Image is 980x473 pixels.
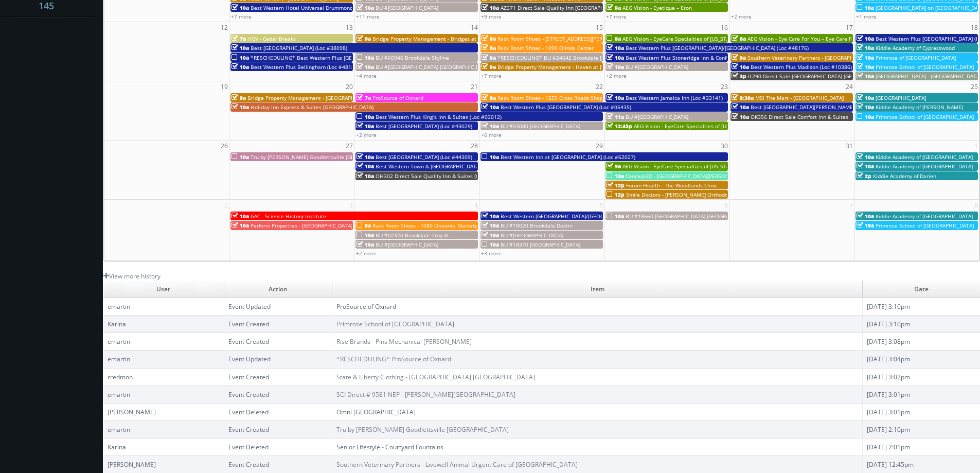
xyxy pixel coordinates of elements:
span: 24 [845,81,854,92]
td: Senior Lifestyle - Courtyard Fountains [332,439,863,456]
span: 2p [857,172,871,180]
span: Kiddie Academy of [GEOGRAPHIC_DATA] [876,163,973,170]
span: 10a [357,232,374,239]
span: BU #[GEOGRAPHIC_DATA] [501,232,563,239]
span: 8a [482,94,496,101]
span: *RESCHEDULING* Best Western Plus [GEOGRAPHIC_DATA] (Loc #05521) [251,54,427,61]
td: emartin [103,386,224,403]
span: Primrose School of [GEOGRAPHIC_DATA] [876,222,974,229]
span: 9a [357,35,371,42]
span: AEG Vision - Eyetique – Eton [622,4,692,11]
span: 10a [482,241,499,248]
span: 10a [482,103,499,111]
span: Best [GEOGRAPHIC_DATA][PERSON_NAME] (Loc #32091) [751,103,888,111]
span: Southern Veterinary Partners - [GEOGRAPHIC_DATA] [747,54,875,61]
td: [DATE] 3:08pm [863,333,980,351]
td: [DATE] 3:02pm [863,368,980,386]
a: +2 more [356,250,377,257]
td: emartin [103,421,224,438]
td: emartin [103,351,224,368]
span: 29 [595,141,604,151]
span: 10a [482,222,499,229]
span: BU #[GEOGRAPHIC_DATA] [626,63,688,71]
span: 8a [482,35,496,42]
span: BU #18660 [GEOGRAPHIC_DATA] [GEOGRAPHIC_DATA] [626,213,757,220]
span: 21 [470,81,479,92]
a: +11 more [356,13,380,20]
span: 10a [857,213,874,220]
span: AZ371 Direct Sale Quality Inn [GEOGRAPHIC_DATA] [501,4,626,11]
span: Kiddie Academy of Darien [873,172,936,180]
span: BU #18020 Brookdale Destin [501,222,573,229]
span: 10a [857,163,874,170]
a: +2 more [606,72,627,79]
td: Action [224,281,332,298]
span: Primrose School of [GEOGRAPHIC_DATA] [876,113,974,120]
span: 25 [970,81,979,92]
span: 7 [848,200,854,211]
span: 12:45p [607,122,632,130]
span: Best [GEOGRAPHIC_DATA] (Loc #44309) [376,153,472,161]
td: Karina [103,316,224,333]
a: +7 more [231,13,252,20]
span: 10a [231,54,249,61]
span: 12 [220,22,229,33]
td: Event Created [224,386,332,403]
span: Kiddie Academy of Cypresswood [876,44,955,51]
span: Concept3D - [GEOGRAPHIC_DATA][PERSON_NAME] [626,172,748,180]
span: OH302 Direct Sale Quality Inn & Suites [GEOGRAPHIC_DATA] - [GEOGRAPHIC_DATA] [376,172,580,180]
span: OK356 Direct Sale Comfort Inn & Suites [751,113,848,120]
span: Best Western Plus [GEOGRAPHIC_DATA] (Loc #05435) [501,103,631,111]
span: 10a [482,122,499,130]
span: 7a [357,94,371,101]
span: 8:30a [732,94,754,101]
span: 10a [357,172,374,180]
span: 10a [607,54,624,61]
td: [DATE] 3:01pm [863,403,980,421]
span: Rack Room Shoes - [STREET_ADDRESS][PERSON_NAME] [497,35,632,42]
span: Forum Health - The Woodlands Clinic [626,182,718,189]
span: Primrose School of [GEOGRAPHIC_DATA] [876,63,974,71]
span: Kiddie Academy of [PERSON_NAME] [876,103,963,111]
span: 10a [607,213,624,220]
span: Smile Doctors - [PERSON_NAME] Orthodontic Portage - [GEOGRAPHIC_DATA] [626,191,813,198]
span: Best Western Plus King's Inn & Suites (Loc #03012) [376,113,502,120]
span: Rack Room Shoes - 1080 Oneonta Marketplace [372,222,488,229]
span: Rack Room Shoes - 1255 Cross Roads Shopping Center [497,94,632,101]
span: 12p [607,182,625,189]
a: +4 more [356,72,377,79]
span: 10a [857,35,874,42]
span: 19 [220,81,229,92]
span: [GEOGRAPHIC_DATA] [876,94,926,101]
span: 10a [857,222,874,229]
span: 8a [482,44,496,51]
span: Best Western [GEOGRAPHIC_DATA]/[GEOGRAPHIC_DATA] (Loc #05785) [501,213,672,220]
span: Best Western Inn at [GEOGRAPHIC_DATA] (Loc #62027) [501,153,635,161]
span: BU #03080 [GEOGRAPHIC_DATA] [501,122,580,130]
a: *RESCHEDULING* ProSource of Oxnard [336,355,451,363]
span: 12p [607,191,625,198]
span: 10a [357,4,374,11]
span: 10a [607,172,624,180]
span: Kiddie Academy of [GEOGRAPHIC_DATA] [876,213,973,220]
span: ProSource of Oxnard [372,94,423,101]
span: 10a [732,113,749,120]
span: Bridge Property Management - Bridges at [GEOGRAPHIC_DATA] [372,35,528,42]
span: 8a [357,222,371,229]
span: 3 [348,200,354,211]
td: [PERSON_NAME] [103,403,224,421]
span: 10a [231,213,249,220]
a: View more history [103,272,161,281]
span: 10a [231,44,249,51]
span: 10a [231,222,249,229]
a: +6 more [481,131,502,138]
a: +7 more [481,72,502,79]
a: +2 more [356,131,377,138]
span: BU #[GEOGRAPHIC_DATA] [376,4,438,11]
span: 10a [482,232,499,239]
span: GAC - Science History Institute [251,213,326,220]
span: 10a [857,73,874,80]
td: Item [332,281,863,298]
td: Event Created [224,421,332,438]
span: BU #[GEOGRAPHIC_DATA] [376,241,438,248]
